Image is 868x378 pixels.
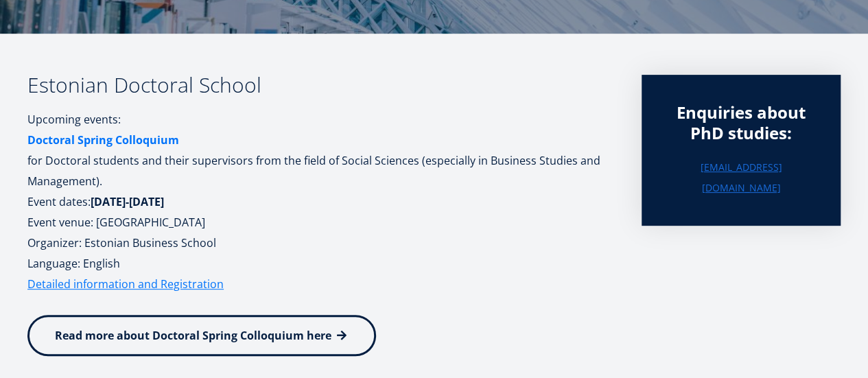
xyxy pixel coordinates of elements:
[91,194,164,209] strong: [DATE]-[DATE]
[27,315,376,356] a: Read more about Doctoral Spring Colloquium here
[27,71,261,99] b: Estonian Doctoral School
[55,328,331,343] span: Read more about Doctoral Spring Colloquium here
[27,109,614,130] p: Upcoming events:
[27,130,614,274] p: for Doctoral students and their supervisors from the field of Social Sciences (especially in Busi...
[27,130,179,150] a: Doctoral Spring Colloquium
[27,132,179,147] strong: Doctoral Spring Colloquium
[27,274,224,294] a: Detailed information and Registration
[669,157,813,198] a: [EMAIL_ADDRESS][DOMAIN_NAME]
[669,102,813,143] div: Enquiries about PhD studies:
